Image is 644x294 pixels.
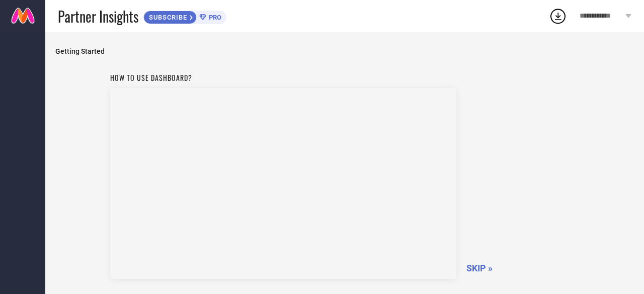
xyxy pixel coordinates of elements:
span: SUBSCRIBE [144,14,190,21]
span: Getting Started [55,47,634,55]
span: SKIP » [466,263,493,273]
iframe: Workspace Section [110,88,456,279]
div: Open download list [549,7,567,25]
span: Partner Insights [58,6,138,27]
h1: How to use dashboard? [110,72,456,83]
span: PRO [206,14,221,21]
a: SUBSCRIBEPRO [143,8,226,24]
